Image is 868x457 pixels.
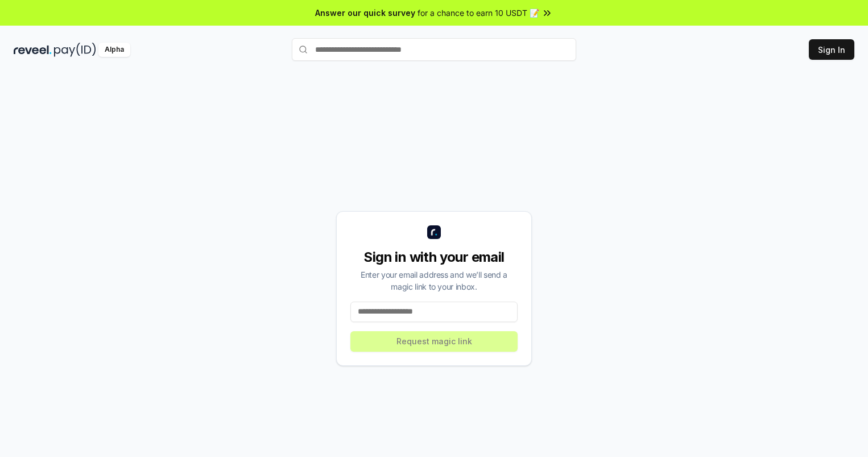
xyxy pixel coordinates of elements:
span: for a chance to earn 10 USDT 📝 [418,7,539,19]
img: reveel_dark [14,43,52,57]
img: pay_id [54,43,96,57]
div: Enter your email address and we’ll send a magic link to your inbox. [350,269,518,293]
button: Sign In [809,39,854,60]
div: Alpha [98,43,130,57]
img: logo_small [427,225,441,239]
div: Sign in with your email [350,248,518,266]
span: Answer our quick survey [315,7,415,19]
